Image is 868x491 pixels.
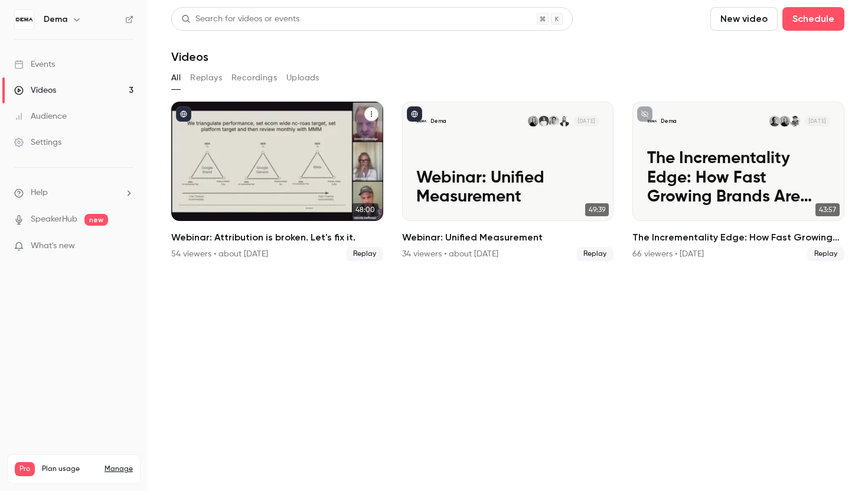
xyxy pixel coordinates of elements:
button: Schedule [782,7,844,31]
button: New video [710,7,778,31]
span: new [84,214,108,226]
span: 49:39 [585,203,609,216]
img: Rudy Ribardière [559,116,570,126]
li: help-dropdown-opener [14,187,133,199]
button: Recordings [231,69,277,87]
button: All [171,69,181,87]
h6: Dema [44,14,67,25]
span: What's new [31,240,75,252]
button: published [176,106,191,122]
button: Replays [190,69,222,87]
div: Audience [14,110,67,122]
button: published [407,106,422,122]
p: Dema [430,118,446,125]
span: Help [31,187,48,199]
span: 43:57 [815,203,840,216]
a: Manage [105,464,133,474]
iframe: Noticeable Trigger [119,241,133,252]
button: unpublished [637,106,652,122]
div: 66 viewers • [DATE] [632,248,704,260]
section: Videos [171,7,844,484]
li: The Incrementality Edge: How Fast Growing Brands Are Scaling With DEMA, RideStore & Vervaunt [632,102,844,261]
div: Videos [14,84,56,96]
span: Replay [346,247,383,261]
li: Webinar: Unified Measurement [402,102,614,261]
img: Jonatan Ehn [549,116,559,126]
a: 48:00Webinar: Attribution is broken. Let's fix it.54 viewers • about [DATE]Replay [171,102,383,261]
h1: Videos [171,50,208,64]
span: [DATE] [804,116,830,126]
p: Dema [661,118,677,125]
div: Events [14,58,55,70]
img: Declan Etheridge [769,116,780,126]
div: 34 viewers • about [DATE] [402,248,498,260]
span: Pro [15,462,35,476]
h2: Webinar: Attribution is broken. Let's fix it. [171,230,383,245]
a: Webinar: Unified MeasurementDemaRudy RibardièreJonatan EhnHenrik Hoffman Kraft (moderator)Jessika... [402,102,614,261]
span: [DATE] [574,116,600,126]
a: SpeakerHub [31,213,77,226]
li: Webinar: Attribution is broken. Let's fix it. [171,102,383,261]
div: 54 viewers • about [DATE] [171,248,268,260]
img: Jessika Ödling [779,116,790,126]
img: Henrik Hoffman Kraft (moderator) [539,116,549,126]
p: The Incrementality Edge: How Fast Growing Brands Are Scaling With DEMA, RideStore & Vervaunt [647,149,830,206]
span: Replay [576,247,614,261]
span: Plan usage [42,464,97,474]
img: Dema [15,10,34,29]
span: Replay [807,247,844,261]
img: Daniel Stremel [789,116,800,126]
h2: The Incrementality Edge: How Fast Growing Brands Are Scaling With DEMA, RideStore & Vervaunt [632,230,844,245]
div: Settings [14,136,61,148]
p: Webinar: Unified Measurement [416,168,599,207]
span: 48:00 [352,203,378,216]
ul: Videos [171,102,844,261]
div: Search for videos or events [181,13,299,25]
a: The Incrementality Edge: How Fast Growing Brands Are Scaling With DEMA, RideStore & VervauntDemaD... [632,102,844,261]
button: Uploads [286,69,319,87]
h2: Webinar: Unified Measurement [402,230,614,245]
img: Jessika Ödling [528,116,539,126]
